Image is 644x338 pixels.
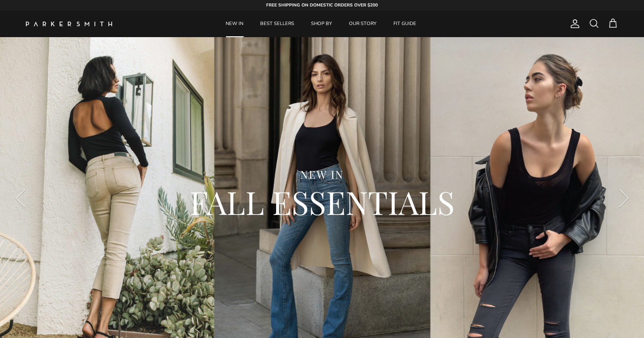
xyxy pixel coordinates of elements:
[129,11,514,37] div: Primary
[566,19,580,29] a: Account
[218,11,251,37] a: NEW IN
[26,22,112,26] img: Parker Smith
[266,2,378,8] strong: FREE SHIPPING ON DOMESTIC ORDERS OVER $200
[341,11,384,37] a: OUR STORY
[386,11,424,37] a: FIT GUIDE
[303,11,340,37] a: SHOP BY
[47,181,597,223] h2: FALL ESSENTIALS
[47,167,597,182] div: NEW IN
[252,11,302,37] a: BEST SELLERS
